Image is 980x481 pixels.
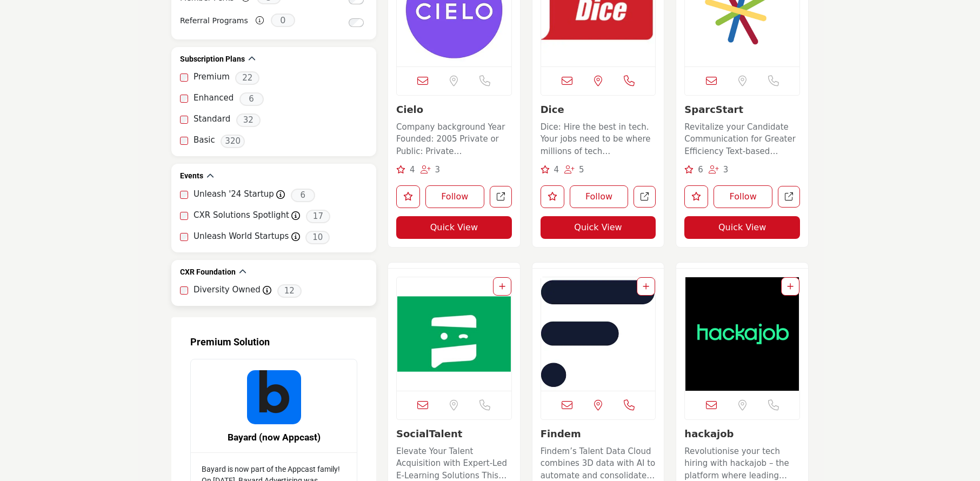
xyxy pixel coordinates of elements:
button: Quick View [684,216,800,239]
img: hackajob [685,277,799,391]
a: Bayard (now Appcast) [228,432,321,443]
a: hackajob [684,428,734,439]
label: Enhanced [194,92,234,104]
label: Basic [194,134,215,146]
a: Company background Year Founded: 2005 Private or Public: Private Headquarters: [GEOGRAPHIC_DATA],... [396,118,512,158]
label: Unleash '24 Startup [194,188,274,201]
a: SparcStart [684,104,743,115]
span: 4 [554,165,559,175]
button: Follow [425,185,484,208]
span: 3 [435,165,440,175]
span: 22 [235,71,259,85]
input: select Basic checkbox [180,137,188,145]
input: Unleash World Startups checkbox [180,233,188,241]
input: Diversity Owned checkbox [180,286,188,295]
a: Dice: Hire the best in tech. Your jobs need to be where millions of tech professionals are search... [541,118,656,158]
div: Followers [564,164,584,176]
a: Revitalize your Candidate Communication for Greater Efficiency Text-based automation tools are le... [684,118,800,158]
h2: CXR Foundation [180,267,236,278]
input: Unleash '24 Startup checkbox [180,191,188,199]
h3: Findem [541,428,656,440]
button: Like listing [684,185,708,208]
label: CXR Solutions Spotlight [194,209,289,222]
label: Diversity Owned [194,284,261,296]
i: Recommendations [684,165,694,173]
span: 4 [410,165,415,175]
img: Findem [541,277,656,391]
span: 0 [271,14,295,27]
span: 12 [277,284,302,298]
img: Bayard (now Appcast) [247,370,301,424]
span: 320 [221,135,245,148]
div: Followers [421,164,441,176]
button: Follow [714,185,772,208]
span: 6 [239,92,264,106]
h3: SparcStart [684,104,800,116]
a: Cielo [396,104,423,115]
input: Switch to Referral Programs [349,18,364,27]
i: Recommendations [541,165,550,173]
a: Add To List [643,282,649,291]
p: Dice: Hire the best in tech. Your jobs need to be where millions of tech professionals are search... [541,121,656,158]
a: Findem [541,428,581,439]
span: 6 [291,189,315,202]
p: Company background Year Founded: 2005 Private or Public: Private Headquarters: [GEOGRAPHIC_DATA],... [396,121,512,158]
a: Open Listing in new tab [541,277,656,391]
span: 5 [579,165,584,175]
label: Referral Programs [180,11,248,30]
button: Follow [570,185,629,208]
span: 10 [305,231,330,244]
h3: Dice [541,104,656,116]
button: Like listing [541,185,564,208]
a: SocialTalent [396,428,462,439]
i: Recommendations [396,165,405,173]
p: Revitalize your Candidate Communication for Greater Efficiency Text-based automation tools are le... [684,121,800,158]
span: 3 [723,165,729,175]
span: 17 [306,210,330,223]
span: 6 [698,165,703,175]
a: Open Listing in new tab [397,277,511,391]
h2: Premium Solution [190,336,357,348]
a: Open sparcstart in new tab [778,186,800,208]
h2: Events [180,171,203,182]
button: Quick View [396,216,512,239]
h3: SocialTalent [396,428,512,440]
a: Open dice in new tab [634,186,656,208]
h2: Subscription Plans [180,54,245,65]
span: 32 [236,113,261,127]
input: CXR Solutions Spotlight checkbox [180,212,188,220]
label: Premium [194,71,230,83]
input: select Premium checkbox [180,74,188,82]
button: Quick View [541,216,656,239]
a: Add To List [499,282,505,291]
a: Open cielo in new tab [490,186,512,208]
h3: hackajob [684,428,800,440]
input: select Standard checkbox [180,116,188,124]
input: select Enhanced checkbox [180,95,188,103]
button: Like listing [396,185,420,208]
img: SocialTalent [397,277,511,391]
a: Open Listing in new tab [685,277,799,391]
a: Dice [541,104,564,115]
a: Add To List [787,282,794,291]
h3: Cielo [396,104,512,116]
label: Unleash World Startups [194,230,289,243]
div: Followers [709,164,729,176]
label: Standard [194,113,230,125]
